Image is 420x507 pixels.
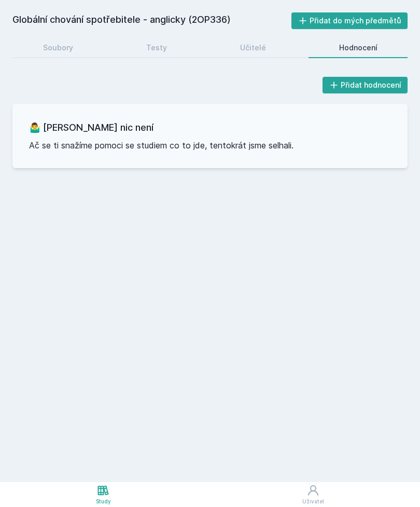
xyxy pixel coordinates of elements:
[29,120,391,135] h3: 🤷‍♂️ [PERSON_NAME] nic není
[12,37,103,58] a: Soubory
[12,12,291,29] h2: Globální chování spotřebitele - anglicky (2OP336)
[240,43,266,53] div: Učitelé
[29,139,391,152] p: Ač se ti snažíme pomoci se studiem co to jde, tentokrát jsme selhali.
[309,37,408,58] a: Hodnocení
[43,43,73,53] div: Soubory
[96,498,111,505] div: Study
[291,12,408,29] button: Přidat do mých předmětů
[302,498,324,505] div: Uživatel
[209,37,296,58] a: Učitelé
[146,43,167,53] div: Testy
[323,77,408,93] button: Přidat hodnocení
[339,43,377,53] div: Hodnocení
[116,37,197,58] a: Testy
